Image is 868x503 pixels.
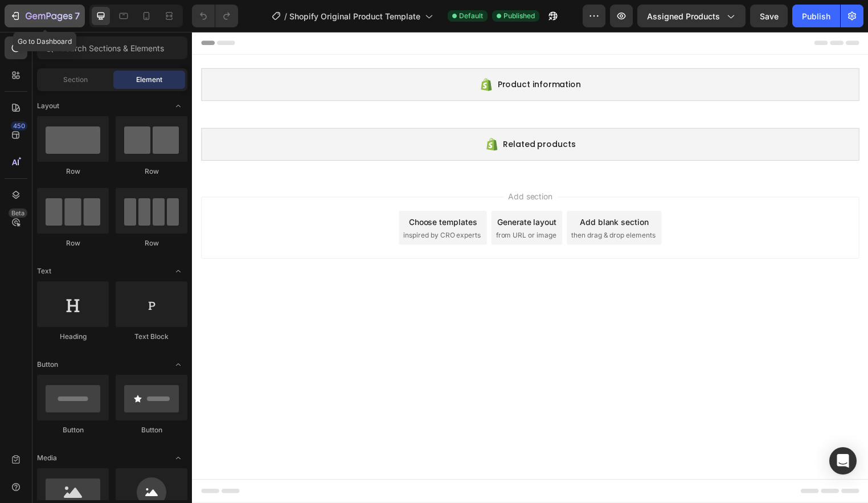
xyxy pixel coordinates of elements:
[289,10,420,22] span: Shopify Original Product Template
[37,425,109,435] div: Button
[37,36,187,59] input: Search Sections & Elements
[392,186,461,198] div: Add blank section
[169,262,187,280] span: Toggle open
[309,47,393,60] span: Product information
[75,9,80,23] p: 7
[829,447,857,475] div: Open Intercom Messenger
[136,75,162,85] span: Element
[37,332,109,342] div: Heading
[116,166,187,177] div: Row
[192,5,238,27] div: Undo/Redo
[37,166,109,177] div: Row
[792,5,840,27] button: Publish
[219,186,288,198] div: Choose templates
[214,201,292,211] span: inspired by CRO experts
[315,161,369,173] span: Add section
[802,10,830,22] div: Publish
[459,11,483,21] span: Default
[637,5,746,27] button: Assigned Products
[314,107,388,121] span: Related products
[169,449,187,467] span: Toggle open
[11,121,27,130] div: 450
[37,266,51,276] span: Text
[9,208,27,218] div: Beta
[647,10,720,22] span: Assigned Products
[307,201,368,211] span: from URL or image
[169,355,187,374] span: Toggle open
[760,11,779,21] span: Save
[5,5,85,27] button: 7
[37,359,58,370] span: Button
[37,453,57,463] span: Media
[37,238,109,248] div: Row
[169,97,187,115] span: Toggle open
[37,101,59,111] span: Layout
[116,425,187,435] div: Button
[116,238,187,248] div: Row
[750,5,788,27] button: Save
[309,186,369,198] div: Generate layout
[192,32,868,503] iframe: Design area
[503,11,535,21] span: Published
[383,201,468,211] span: then drag & drop elements
[63,75,88,85] span: Section
[284,10,287,22] span: /
[116,332,187,342] div: Text Block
